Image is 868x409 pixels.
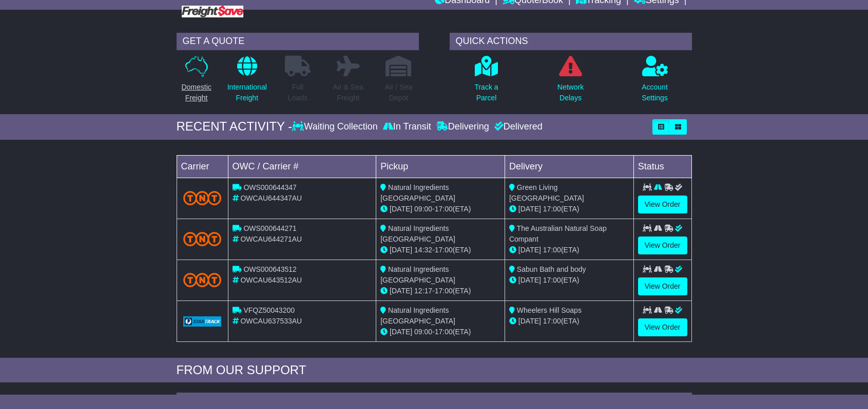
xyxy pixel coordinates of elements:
[518,317,541,325] span: [DATE]
[414,246,432,254] span: 14:32
[414,205,432,213] span: 09:00
[633,155,691,178] td: Status
[243,306,295,314] span: VFQZ50043200
[543,205,561,213] span: 17:00
[182,6,243,17] img: Freight Save
[376,155,505,178] td: Pickup
[492,121,543,133] div: Delivered
[227,55,267,109] a: InternationalFreight
[177,155,228,178] td: Carrier
[243,265,297,273] span: OWS000643512
[638,236,687,254] a: View Order
[333,82,363,103] p: Air & Sea Freight
[509,245,629,255] div: (ETA)
[380,121,434,133] div: In Transit
[434,121,492,133] div: Delivering
[285,82,311,103] p: Full Loads
[638,277,687,295] a: View Order
[183,232,222,246] img: TNT_Domestic.png
[380,183,455,202] span: Natural Ingredients [GEOGRAPHIC_DATA]
[243,183,297,191] span: OWS000644347
[517,306,582,314] span: Wheelers Hill Soaps
[543,246,561,254] span: 17:00
[642,82,668,103] p: Account Settings
[435,328,453,336] span: 17:00
[509,275,629,286] div: (ETA)
[641,55,668,109] a: AccountSettings
[228,155,376,178] td: OWC / Carrier #
[557,55,584,109] a: NetworkDelays
[474,82,498,103] p: Track a Parcel
[517,265,586,273] span: Sabun Bath and body
[181,55,211,109] a: DomesticFreight
[518,205,541,213] span: [DATE]
[380,327,500,337] div: - (ETA)
[183,191,222,205] img: TNT_Domestic.png
[543,317,561,325] span: 17:00
[450,33,692,50] div: QUICK ACTIONS
[177,363,692,378] div: FROM OUR SUPPORT
[390,205,412,213] span: [DATE]
[474,55,498,109] a: Track aParcel
[638,196,687,213] a: View Order
[380,224,455,243] span: Natural Ingredients [GEOGRAPHIC_DATA]
[240,235,302,243] span: OWCAU644271AU
[435,287,453,295] span: 17:00
[638,318,687,336] a: View Order
[181,82,211,103] p: Domestic Freight
[380,265,455,284] span: Natural Ingredients [GEOGRAPHIC_DATA]
[509,204,629,214] div: (ETA)
[435,246,453,254] span: 17:00
[240,276,302,284] span: OWCAU643512AU
[543,276,561,284] span: 17:00
[240,194,302,202] span: OWCAU644347AU
[414,328,432,336] span: 09:00
[243,224,297,232] span: OWS000644271
[414,287,432,295] span: 12:17
[390,328,412,336] span: [DATE]
[380,204,500,214] div: - (ETA)
[292,121,380,133] div: Waiting Collection
[380,245,500,255] div: - (ETA)
[505,155,633,178] td: Delivery
[518,246,541,254] span: [DATE]
[390,246,412,254] span: [DATE]
[240,317,302,325] span: OWCAU637533AU
[380,286,500,296] div: - (ETA)
[509,224,607,243] span: The Australian Natural Soap Compant
[183,316,222,327] img: GetCarrierServiceLogo
[177,119,293,134] div: RECENT ACTIVITY -
[518,276,541,284] span: [DATE]
[385,82,413,103] p: Air / Sea Depot
[435,205,453,213] span: 17:00
[390,287,412,295] span: [DATE]
[227,82,267,103] p: International Freight
[183,273,222,287] img: TNT_Domestic.png
[177,33,419,50] div: GET A QUOTE
[509,183,584,202] span: Green Living [GEOGRAPHIC_DATA]
[557,82,584,103] p: Network Delays
[509,316,629,327] div: (ETA)
[380,306,455,325] span: Natural Ingredients [GEOGRAPHIC_DATA]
